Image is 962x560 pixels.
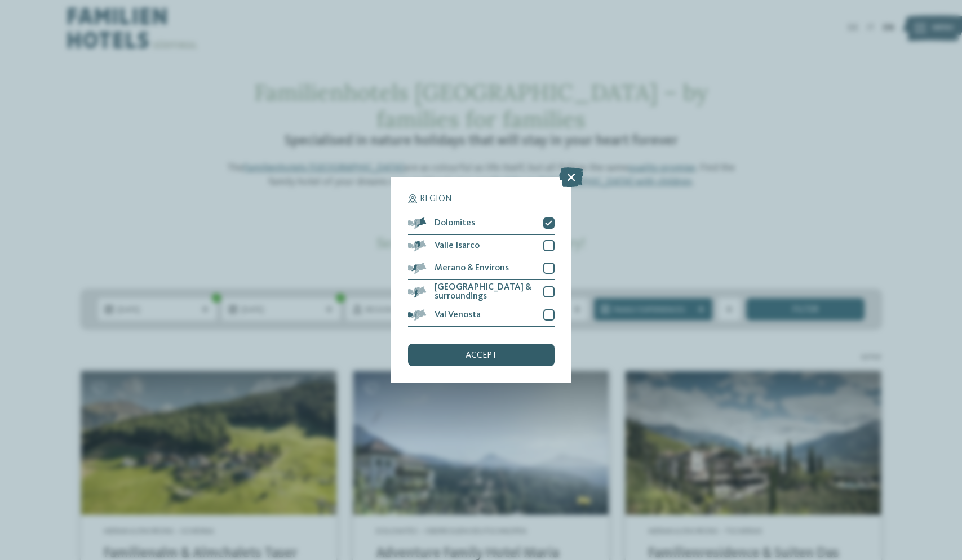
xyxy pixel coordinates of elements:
span: Region [420,194,452,203]
span: accept [466,351,497,360]
span: [GEOGRAPHIC_DATA] & surroundings [435,283,535,301]
span: Merano & Environs [435,264,509,273]
span: Valle Isarco [435,241,480,250]
span: Dolomites [435,219,475,228]
span: Val Venosta [435,310,481,319]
